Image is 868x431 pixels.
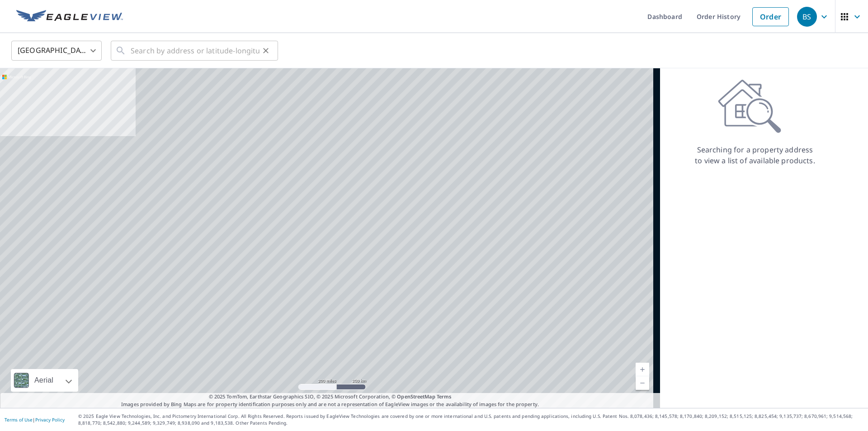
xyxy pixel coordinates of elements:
[5,417,33,423] a: Terms of Use
[259,44,272,57] button: Clear
[78,413,863,426] p: © 2025 Eagle View Technologies, Inc. and Pictometry International Corp. All Rights Reserved. Repo...
[131,38,259,63] input: Search by address or latitude-longitude
[437,393,452,400] a: Terms
[752,7,789,26] a: Order
[797,7,817,27] div: BS
[32,369,56,392] div: Aerial
[35,417,65,423] a: Privacy Policy
[16,10,123,24] img: EV Logo
[209,393,452,401] span: © 2025 TomTom, Earthstar Geographics SIO, © 2025 Microsoft Corporation, ©
[11,369,78,392] div: Aerial
[5,417,65,422] p: |
[636,363,649,376] a: Current Level 5, Zoom In
[11,38,102,63] div: [GEOGRAPHIC_DATA]
[397,393,435,400] a: OpenStreetMap
[636,376,649,390] a: Current Level 5, Zoom Out
[694,144,816,166] p: Searching for a property address to view a list of available products.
